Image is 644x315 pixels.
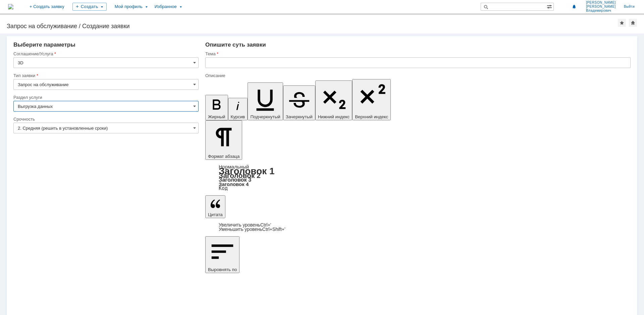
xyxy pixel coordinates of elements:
a: Заголовок 2 [219,172,261,179]
button: Верхний индекс [352,79,391,120]
button: Нижний индекс [315,80,353,120]
span: Ctrl+' [260,222,271,228]
span: Выровнять по [208,267,237,272]
span: Нижний индекс [318,114,350,119]
span: Владимирович [586,9,616,13]
a: Increase [219,222,271,228]
span: [PERSON_NAME] [586,5,616,9]
span: Верхний индекс [355,114,388,119]
a: Нормальный [219,164,249,170]
button: Курсив [228,98,248,120]
div: Сделать домашней страницей [629,19,637,27]
div: Создать [72,3,107,11]
span: Расширенный поиск [547,3,553,9]
span: Зачеркнутый [286,114,313,119]
button: Подчеркнутый [248,82,283,120]
div: Срочность [13,117,197,121]
a: Перейти на домашнюю страницу [8,4,13,9]
a: Заголовок 1 [219,166,275,176]
span: Подчеркнутый [250,114,280,119]
button: Цитата [205,195,225,218]
button: Выровнять по [205,236,239,273]
span: Ctrl+Shift+' [262,227,285,232]
div: Тип заявки [13,73,197,78]
div: Описание [205,73,629,78]
span: Выберите параметры [13,42,75,48]
div: Формат абзаца [205,165,631,191]
span: Опишите суть заявки [205,42,266,48]
a: Заголовок 4 [219,181,249,187]
div: Соглашение/Услуга [13,52,197,56]
a: Decrease [219,227,285,232]
div: Добавить в избранное [618,19,626,27]
img: logo [8,4,13,9]
span: Курсив [231,114,245,119]
div: Запрос на обслуживание / Создание заявки [7,23,618,29]
span: [PERSON_NAME] [586,1,616,5]
span: Жирный [208,114,225,119]
button: Жирный [205,95,228,120]
a: Заголовок 3 [219,177,251,183]
div: Раздел услуги [13,95,197,100]
div: Цитата [205,223,631,232]
span: Формат абзаца [208,154,239,159]
a: Код [219,185,228,191]
div: Тема [205,52,629,56]
button: Зачеркнутый [283,85,315,120]
span: Цитата [208,212,223,217]
button: Формат абзаца [205,120,242,160]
